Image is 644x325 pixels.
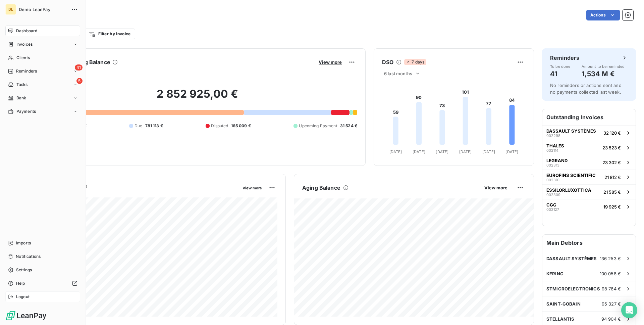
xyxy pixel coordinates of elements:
[542,155,636,170] button: LEGRAND00231323 302 €
[582,64,625,68] span: Amount to be reminded
[550,54,579,62] h6: Reminders
[302,184,340,192] h6: Aging Balance
[16,68,37,74] span: Reminders
[384,71,412,76] span: 6 last months
[546,163,559,167] span: 002313
[19,7,67,12] span: Demo LeanPay
[38,190,238,197] span: Monthly Revenue
[404,59,426,65] span: 7 days
[542,235,636,251] h6: Main Debtors
[459,149,472,154] tspan: [DATE]
[389,149,402,154] tspan: [DATE]
[243,186,262,190] span: View more
[16,95,26,101] span: Bank
[231,123,251,129] span: 165 009 €
[542,109,636,125] h6: Outstanding Invoices
[484,185,507,190] span: View more
[546,316,575,322] span: STELLANTIS
[546,134,560,138] span: 002298
[546,187,591,193] span: ESSILORLUXOTTICA
[319,59,342,65] span: View more
[546,256,597,261] span: DASSAULT SYSTÈMES
[602,160,621,165] span: 23 302 €
[582,68,625,79] h4: 1,534 M €
[542,184,636,199] button: ESSILORLUXOTTICA00230921 585 €
[621,302,637,318] div: Open Intercom Messenger
[546,148,558,152] span: 002114
[299,123,337,129] span: Upcoming Payment
[542,170,636,184] button: EUROFINS SCIENTIFIC00231021 812 €
[600,256,621,261] span: 136 253 €
[5,4,16,15] div: DL
[602,286,621,291] span: 98 764 €
[546,128,596,134] span: DASSAULT SYSTÈMES
[75,64,83,71] span: 41
[16,28,37,34] span: Dashboard
[604,175,621,180] span: 21 812 €
[16,108,36,114] span: Payments
[382,58,393,66] h6: DSO
[317,59,344,65] button: View more
[550,68,571,79] h4: 41
[436,149,448,154] tspan: [DATE]
[211,123,228,129] span: Disputed
[603,189,621,195] span: 21 585 €
[546,207,559,212] span: 002127
[340,123,357,129] span: 31 524 €
[84,29,135,39] button: Filter by invoice
[601,316,621,322] span: 94 904 €
[16,41,33,47] span: Invoices
[602,301,621,307] span: 95 327 €
[602,145,621,150] span: 23 523 €
[16,82,28,88] span: Tasks
[546,202,556,207] span: CGG
[16,253,41,260] span: Notifications
[546,158,568,163] span: LEGRAND
[76,78,83,84] span: 5
[5,310,47,321] img: Logo LeanPay
[542,199,636,214] button: CGG00212719 925 €
[546,193,560,197] span: 002309
[505,149,518,154] tspan: [DATE]
[16,267,32,273] span: Settings
[600,271,621,276] span: 100 058 €
[546,143,564,148] span: THALES
[240,185,264,191] button: View more
[546,178,559,182] span: 002310
[546,271,563,276] span: KERING
[546,301,581,307] span: SAINT-GOBAIN
[550,64,571,68] span: To be done
[482,149,495,154] tspan: [DATE]
[550,83,622,95] span: No reminders or actions sent and no payments collected last week.
[38,87,357,107] h2: 2 852 925,00 €
[16,240,31,246] span: Imports
[16,294,30,300] span: Logout
[413,149,425,154] tspan: [DATE]
[16,280,25,286] span: Help
[135,123,142,129] span: Due
[16,55,30,61] span: Clients
[603,130,621,136] span: 32 120 €
[586,10,620,20] button: Actions
[603,204,621,210] span: 19 925 €
[542,140,636,155] button: THALES00211423 523 €
[546,286,600,291] span: STMICROELECTRONICS
[482,185,509,191] button: View more
[5,278,80,289] a: Help
[145,123,163,129] span: 781 113 €
[542,125,636,140] button: DASSAULT SYSTÈMES00229832 120 €
[546,173,596,178] span: EUROFINS SCIENTIFIC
